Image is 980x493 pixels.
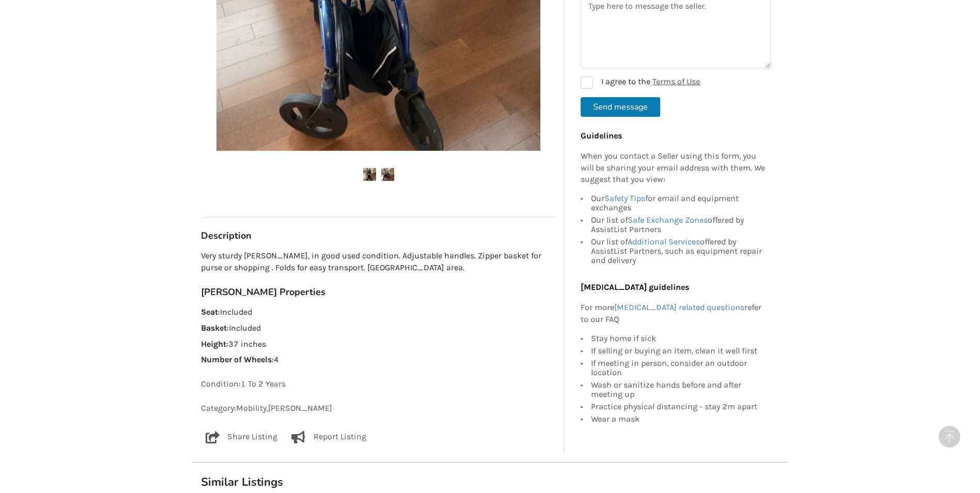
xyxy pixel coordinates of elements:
p: Category: Mobility , [PERSON_NAME] [201,403,556,414]
h1: Similar Listings [193,475,787,489]
a: Safe Exchange Zones [628,215,708,225]
label: I agree to the [581,76,700,89]
a: Additional Services [628,237,700,246]
div: Wash or sanitize hands before and after meeting up [591,379,766,400]
strong: Basket [201,323,227,333]
strong: Number of Wheels [201,355,272,364]
div: Practice physical distancing - stay 2m apart [591,400,766,413]
div: Our for email and equipment exchanges [591,194,766,214]
p: : Included [201,306,556,318]
div: Our list of offered by AssistList Partners [591,214,766,236]
div: Our list of offered by AssistList Partners, such as equipment repair and delivery [591,236,766,265]
p: When you contact a Seller using this form, you will be sharing your email address with them. We s... [581,150,766,186]
p: : Included [201,322,556,334]
p: : 4 [201,354,556,366]
b: Guidelines [581,131,622,141]
div: If selling or buying an item, clean it well first [591,345,766,357]
div: Stay home if sick [591,334,766,345]
p: Very sturdy [PERSON_NAME], in good used condition. Adjustable handles. Zipper basket for purse or... [201,250,556,274]
div: Wear a mask [591,413,766,424]
p: Condition: 1 To 2 Years [201,378,556,390]
h3: [PERSON_NAME] Properties [201,286,556,298]
a: Terms of Use [652,76,700,86]
img: nexus walker-walker-mobility-surrey-assistlist-listing [381,168,394,181]
div: If meeting in person, consider an outdoor location [591,357,766,379]
b: [MEDICAL_DATA] guidelines [581,282,689,292]
strong: Height [201,339,226,349]
button: Send message [581,97,660,117]
a: [MEDICAL_DATA] related questions [614,302,744,312]
img: nexus walker-walker-mobility-surrey-assistlist-listing [363,168,376,181]
p: Report Listing [314,431,366,443]
p: Share Listing [227,431,277,443]
p: For more refer to our FAQ [581,302,766,326]
h3: Description [201,230,556,242]
strong: Seat [201,307,218,317]
a: Safety Tips [604,193,645,203]
p: : 37 inches [201,338,556,350]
